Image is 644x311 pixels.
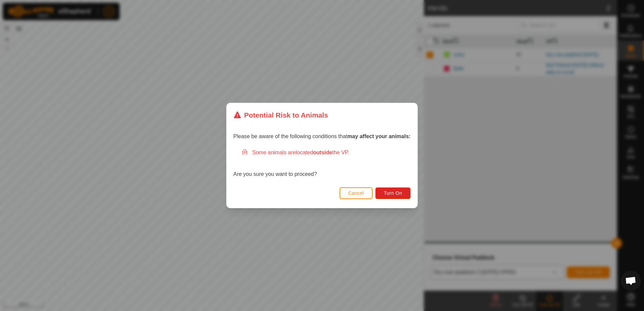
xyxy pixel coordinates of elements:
strong: may affect your animals: [347,133,411,139]
div: Open chat [621,271,641,291]
div: Are you sure you want to proceed? [233,149,411,178]
button: Cancel [340,187,373,199]
span: Turn On [384,190,402,196]
span: Cancel [348,190,364,196]
div: Some animals are [241,149,411,157]
button: Turn On [376,187,411,199]
span: located the VP. [296,150,349,155]
span: Please be aware of the following conditions that [233,133,411,139]
strong: outside [313,150,332,155]
div: Potential Risk to Animals [233,110,328,120]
